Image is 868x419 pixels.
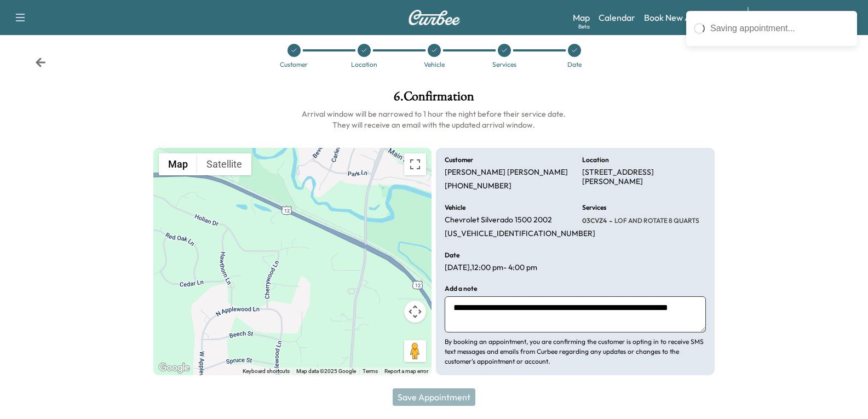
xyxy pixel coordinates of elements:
span: - [607,215,612,226]
div: Saving appointment... [710,22,849,35]
div: Back [35,57,46,68]
span: LOF AND ROTATE 8 QUARTS [612,216,699,225]
p: [PHONE_NUMBER] [445,181,511,191]
p: [US_VEHICLE_IDENTIFICATION_NUMBER] [445,229,595,239]
div: Date [567,61,582,68]
a: Calendar [599,11,635,24]
p: [DATE] , 12:00 pm - 4:00 pm [445,263,537,273]
h6: Add a note [445,285,477,292]
p: [PERSON_NAME] [PERSON_NAME] [445,168,568,177]
a: Terms (opens in new tab) [363,368,378,374]
p: Chevrolet Silverado 1500 2002 [445,215,552,225]
span: Map data ©2025 Google [296,368,356,374]
h6: Customer [445,157,473,163]
h6: Vehicle [445,204,465,211]
img: Google [156,361,192,375]
div: Services [492,61,516,68]
span: 03CVZ4 [582,216,607,225]
div: Location [351,61,377,68]
img: Curbee Logo [408,10,461,25]
a: Report a map error [384,368,428,374]
button: Show satellite imagery [197,153,251,175]
h6: Date [445,252,459,259]
a: Open this area in Google Maps (opens a new window) [156,361,192,375]
a: Book New Appointment [644,11,737,24]
button: Keyboard shortcuts [243,368,290,375]
div: Vehicle [424,61,445,68]
button: Show street map [159,153,197,175]
div: Beta [578,22,590,31]
h6: Services [582,204,606,211]
div: Customer [280,61,308,68]
button: Map camera controls [404,301,426,323]
a: MapBeta [573,11,590,24]
button: Drag Pegman onto the map to open Street View [404,340,426,362]
h1: 6 . Confirmation [153,90,715,108]
p: [STREET_ADDRESS][PERSON_NAME] [582,168,706,187]
h6: Location [582,157,609,163]
h6: Arrival window will be narrowed to 1 hour the night before their service date. They will receive ... [153,108,715,130]
p: By booking an appointment, you are confirming the customer is opting in to receive SMS text messa... [445,337,705,366]
button: Toggle fullscreen view [404,153,426,175]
